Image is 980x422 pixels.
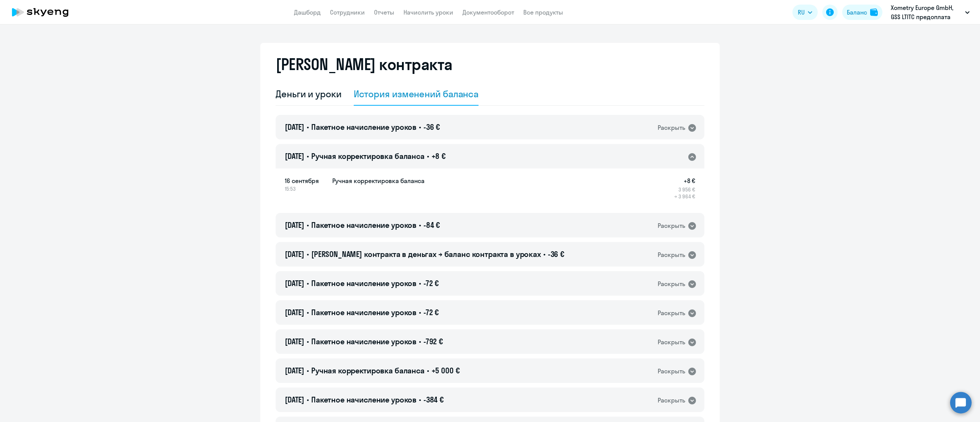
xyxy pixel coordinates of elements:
[419,122,421,132] span: •
[294,8,321,16] a: Дашборд
[354,88,479,100] div: История изменений баланса
[419,308,421,317] span: •
[307,249,309,259] span: •
[891,3,962,21] p: Xometry Europe GmbH, GSS LTITC предоплата (временно)
[423,308,439,317] span: -72 €
[332,176,425,185] h5: Ручная корректировка баланса
[276,88,341,100] div: Деньги и уроки
[374,8,394,16] a: Отчеты
[285,220,304,230] span: [DATE]
[842,5,882,20] button: Балансbalance
[307,151,309,161] span: •
[285,337,304,346] span: [DATE]
[523,8,563,16] a: Все продукты
[427,366,429,375] span: •
[658,366,685,376] div: Раскрыть
[419,278,421,288] span: •
[311,249,541,259] span: [PERSON_NAME] контракта в деньгах → баланс контракта в уроках
[419,337,421,346] span: •
[658,396,685,405] div: Раскрыть
[403,8,453,16] a: Начислить уроки
[285,185,326,192] span: 15:53
[674,193,695,200] p: → 3 964 €
[311,366,425,375] span: Ручная корректировка баланса
[285,366,304,375] span: [DATE]
[311,220,416,230] span: Пакетное начисление уроков
[285,151,304,161] span: [DATE]
[658,279,685,289] div: Раскрыть
[674,186,695,193] p: 3 956 €
[423,122,440,132] span: -36 €
[285,395,304,404] span: [DATE]
[285,308,304,317] span: [DATE]
[419,395,421,404] span: •
[311,395,416,404] span: Пакетное начисление уроков
[307,366,309,375] span: •
[423,337,443,346] span: -792 €
[870,8,878,16] img: balance
[307,278,309,288] span: •
[419,220,421,230] span: •
[431,151,446,161] span: +8 €
[792,5,818,20] button: RU
[548,249,564,259] span: -36 €
[847,8,867,17] div: Баланс
[658,308,685,318] div: Раскрыть
[543,249,546,259] span: •
[311,122,416,132] span: Пакетное начисление уроков
[307,122,309,132] span: •
[798,8,805,17] span: RU
[311,151,425,161] span: Ручная корректировка баланса
[330,8,365,16] a: Сотрудники
[307,395,309,404] span: •
[462,8,514,16] a: Документооборот
[658,123,685,132] div: Раскрыть
[285,122,304,132] span: [DATE]
[423,395,444,404] span: -384 €
[431,366,460,375] span: +5 000 €
[311,278,416,288] span: Пакетное начисление уроков
[674,176,695,185] h5: +8 €
[887,3,973,21] button: Xometry Europe GmbH, GSS LTITC предоплата (временно)
[285,249,304,259] span: [DATE]
[276,55,452,74] h2: [PERSON_NAME] контракта
[285,176,326,185] span: 16 сентября
[658,221,685,231] div: Раскрыть
[658,337,685,347] div: Раскрыть
[311,308,416,317] span: Пакетное начисление уроков
[307,220,309,230] span: •
[423,278,439,288] span: -72 €
[311,337,416,346] span: Пакетное начисление уроков
[307,308,309,317] span: •
[658,250,685,260] div: Раскрыть
[285,278,304,288] span: [DATE]
[427,151,429,161] span: •
[307,337,309,346] span: •
[423,220,440,230] span: -84 €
